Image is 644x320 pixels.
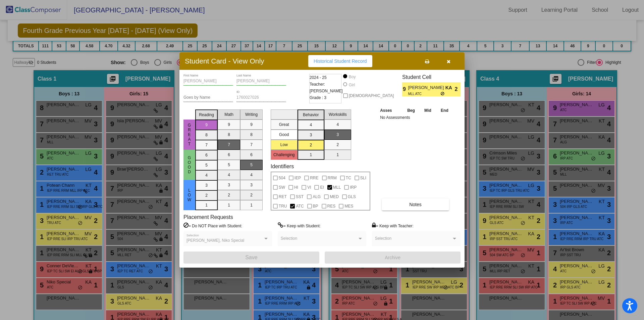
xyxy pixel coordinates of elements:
span: Save [245,255,257,260]
span: MED [330,193,339,201]
span: 2 [455,85,461,93]
span: Notes [409,202,422,207]
span: Good [186,155,193,174]
span: Teacher: [PERSON_NAME] [310,81,343,94]
span: RRM [328,174,337,182]
button: Archive [325,252,461,264]
span: RET [279,193,287,201]
span: SLI [360,174,366,182]
span: ALG [313,193,321,201]
button: Save [183,252,319,264]
span: SW [279,183,285,191]
span: Low [186,188,193,202]
span: 2024 - 25 [310,74,327,81]
span: 9 [402,85,408,93]
span: HI [294,183,298,191]
span: MLL [333,183,341,191]
th: End [436,107,453,114]
div: Boy [348,74,356,80]
label: Identifiers [271,163,294,170]
label: = Do NOT Place with Student: [183,222,242,229]
span: EI [320,183,324,191]
span: VI [307,183,311,191]
span: IRP [350,183,357,191]
span: [PERSON_NAME], Niko Special [186,238,244,243]
span: Historical Student Record [314,58,367,64]
span: RRE [310,174,318,182]
span: Archive [385,255,400,260]
span: TRU [279,202,287,210]
span: RES [327,202,336,210]
td: No Assessments [378,114,453,121]
span: SST [296,193,304,201]
button: Notes [382,198,449,211]
span: Great [186,123,193,146]
th: Mid [420,107,436,114]
span: [DEMOGRAPHIC_DATA] [349,92,394,100]
th: Asses [378,107,402,114]
span: KA [445,84,455,91]
label: = Keep with Teacher: [372,222,414,229]
h3: Student Cell [402,74,461,80]
input: goes by name [183,95,233,100]
span: Grade : 3 [310,94,326,101]
span: GLS [348,193,356,201]
span: BP [313,202,318,210]
span: IEP [294,174,301,182]
span: ATC [296,202,304,210]
th: Beg [402,107,420,114]
button: Historical Student Record [308,55,372,67]
span: 504 [279,174,285,182]
span: [PERSON_NAME] [408,84,445,91]
h3: Student Card - View Only [185,57,264,65]
div: Girl [348,82,355,88]
label: Placement Requests [183,214,233,220]
span: TC [346,174,351,182]
span: MES [344,202,353,210]
input: Enter ID [236,95,286,100]
label: = Keep with Student: [278,222,321,229]
span: MLL ATC [408,91,440,96]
